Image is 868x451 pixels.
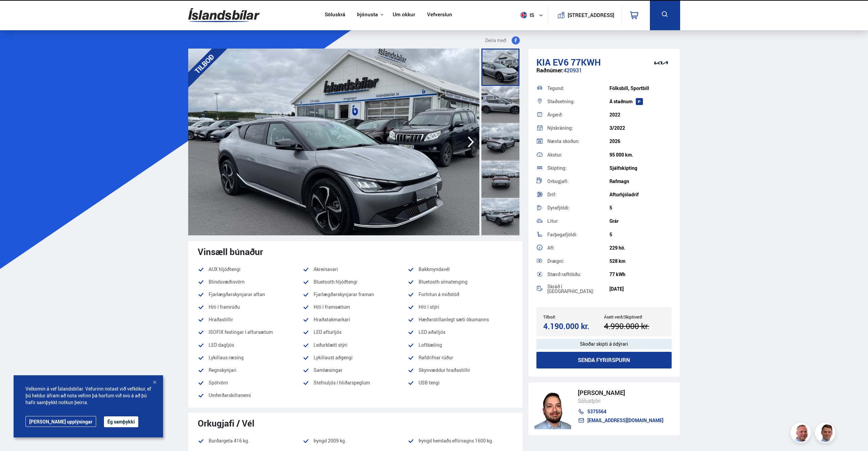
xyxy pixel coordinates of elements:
[547,272,609,277] div: Stærð rafhlöðu:
[198,328,303,336] li: ISOFIX festingar í aftursætum
[408,315,513,324] li: Hæðarstillanlegt sæti ökumanns
[547,99,609,104] div: Staðsetning:
[408,278,513,286] li: Bluetooth símatenging
[427,12,452,19] a: Vefverslun
[303,354,408,362] li: Lykillaust aðgengi
[303,303,408,311] li: Hiti í framsætum
[609,258,672,264] div: 528 km
[408,437,513,445] li: Þyngd hemlaðs eftirvagns 1600 kg.
[609,272,672,277] div: 77 kWh
[547,246,609,250] div: Afl:
[188,49,479,235] img: 3527071.jpeg
[325,12,345,19] a: Söluskrá
[578,396,663,405] div: Sölustjóri
[408,265,513,273] li: Bakkmyndavél
[198,366,303,374] li: Regnskynjari
[408,366,513,374] li: Skynvæddur hraðastillir
[648,52,675,73] img: brand logo
[198,379,303,387] li: Spólvörn
[303,328,408,336] li: LED afturljós
[547,152,609,157] div: Akstur:
[609,179,672,184] div: Rafmagn
[547,232,609,237] div: Farþegafjöldi:
[609,152,672,158] div: 95 000 km.
[547,259,609,264] div: Drægni:
[303,379,408,387] li: Stefnuljós í hliðarspeglum
[609,245,672,251] div: 229 hö.
[482,36,522,44] button: Deila með:
[547,139,609,144] div: Næsta skoðun:
[408,354,513,362] li: Rafdrifnar rúður
[547,284,609,294] div: Skráð í [GEOGRAPHIC_DATA]:
[25,385,151,406] span: Velkomin á vef Íslandsbílar. Vefurinn notast við vefkökur, ef þú heldur áfram að nota vefinn þá h...
[609,286,672,292] div: [DATE]
[188,4,260,26] img: G0Ugv5HjCgRt.svg
[198,265,303,273] li: AUX hljóðtengi
[536,67,672,80] div: 420931
[547,166,609,170] div: Skipting:
[198,391,303,399] li: Umferðarskiltanemi
[303,341,408,349] li: Leðurklætt stýri
[303,290,408,299] li: Fjarlægðarskynjarar framan
[792,423,812,444] img: siFngHWaQ9KaOqBr.png
[547,219,609,223] div: Litur:
[547,126,609,130] div: Nýskráning:
[408,303,513,311] li: Hiti í stýri
[520,12,527,18] img: svg+xml;base64,PHN2ZyB4bWxucz0iaHR0cDovL3d3dy53My5vcmcvMjAwMC9zdmciIHdpZHRoPSI1MTIiIGhlaWdodD0iNT...
[104,416,138,427] button: Ég samþykki
[518,5,548,25] button: is
[303,278,408,286] li: Bluetooth hljóðtengi
[553,56,601,68] span: EV6 77KWH
[25,416,96,427] a: [PERSON_NAME] upplýsingar
[543,314,604,319] div: Tilboð:
[609,232,672,237] div: 5
[609,86,672,91] div: Fólksbíll, Sportbíll
[357,12,378,18] button: Þjónusta
[604,322,663,331] div: 4.990.000 kr.
[408,379,513,387] li: USB tengi
[198,437,303,445] li: Burðargeta 416 kg.
[578,409,663,414] a: 5375564
[408,341,513,349] li: Loftkæling
[536,67,564,74] span: Raðnúmer:
[570,12,612,18] button: [STREET_ADDRESS]
[485,36,508,44] span: Deila með:
[198,290,303,299] li: Fjarlægðarskynjarar aftan
[604,314,665,319] div: Ásett verð/Skiptiverð
[198,247,513,257] div: Vinsæll búnaður
[547,86,609,91] div: Tegund:
[609,112,672,118] div: 2022
[303,315,408,324] li: Hraðatakmarkari
[198,418,513,428] div: Orkugjafi / Vél
[578,418,663,423] a: [EMAIL_ADDRESS][DOMAIN_NAME]
[179,38,230,89] div: TILBOÐ
[609,125,672,131] div: 3/2022
[609,192,672,197] div: Afturhjóladrif
[198,303,303,311] li: Hiti í framrúðu
[393,12,415,19] a: Um okkur
[534,389,571,429] img: nhp88E3Fdnt1Opn2.png
[609,139,672,144] div: 2026
[609,205,672,211] div: 5
[547,112,609,117] div: Árgerð:
[303,437,408,445] li: Þyngd 2009 kg.
[408,290,513,299] li: Forhitun á miðstöð
[408,328,513,336] li: LED aðalljós
[609,165,672,171] div: Sjálfskipting
[578,389,663,396] div: [PERSON_NAME]
[198,354,303,362] li: Lykillaus ræsing
[816,423,836,444] img: FbJEzSuNWCJXmdc-.webp
[198,341,303,349] li: LED dagljós
[479,49,770,235] img: 3527073.jpeg
[536,339,672,349] div: Skoðar skipti á ódýrari
[303,366,408,374] li: Samlæsingar
[547,179,609,184] div: Orkugjafi:
[518,12,535,18] span: is
[543,322,602,331] div: 4.190.000 kr.
[198,278,303,286] li: Blindsvæðisvörn
[536,56,551,68] span: Kia
[303,265,408,273] li: Akreinavari
[609,99,672,104] div: Á staðnum
[547,205,609,210] div: Dyrafjöldi:
[198,315,303,324] li: Hraðastillir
